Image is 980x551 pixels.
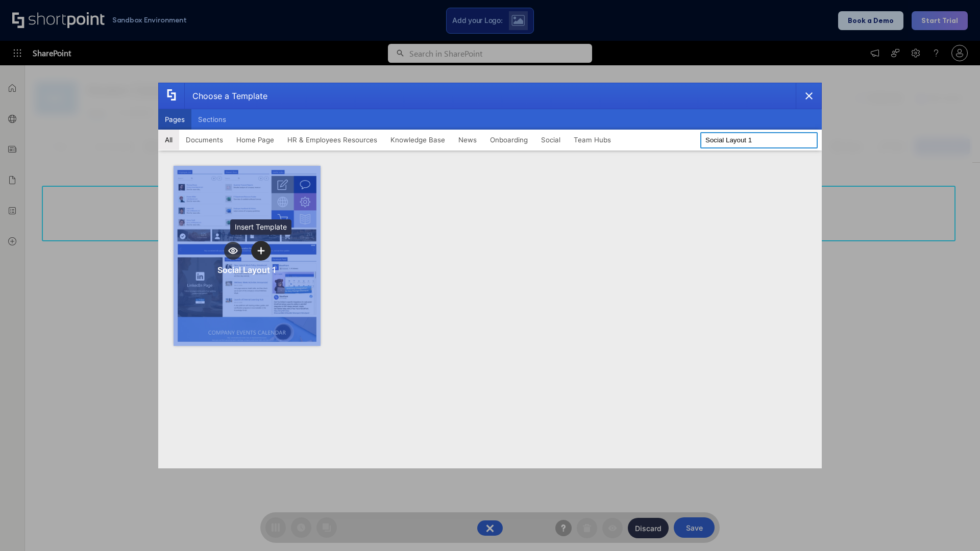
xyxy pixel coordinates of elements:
[534,130,567,150] button: Social
[230,130,281,150] button: Home Page
[384,130,452,150] button: Knowledge Base
[452,130,483,150] button: News
[217,265,276,275] div: Social Layout 1
[179,130,230,150] button: Documents
[158,109,191,130] button: Pages
[281,130,384,150] button: HR & Employees Resources
[700,132,818,148] input: Search
[191,109,233,130] button: Sections
[158,130,179,150] button: All
[158,83,822,468] div: template selector
[483,130,534,150] button: Onboarding
[567,130,618,150] button: Team Hubs
[184,83,267,109] div: Choose a Template
[796,433,980,551] iframe: Chat Widget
